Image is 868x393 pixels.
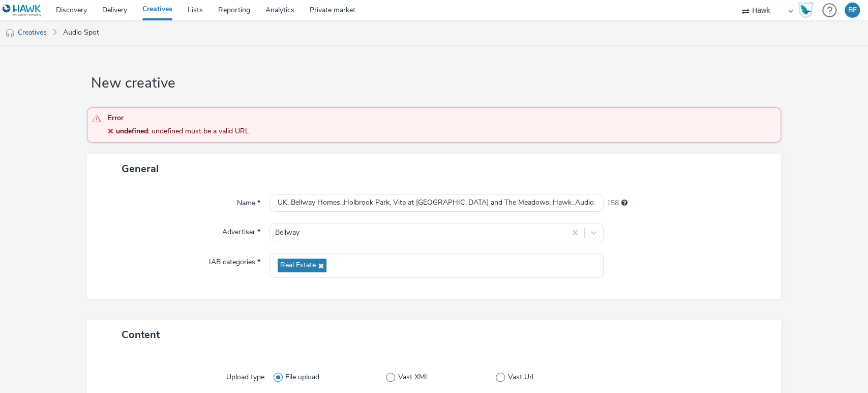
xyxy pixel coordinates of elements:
[3,4,42,17] img: undefined Logo
[116,126,149,136] strong: undefined :
[798,2,817,18] a: Hawk Academy
[285,372,319,382] span: File upload
[122,328,160,342] span: Content
[205,253,264,267] label: IAB categories *
[87,74,782,93] h1: New creative
[507,372,533,382] span: Vast Url
[5,28,15,38] img: audio
[58,20,104,45] a: Audio Spot
[233,194,264,208] label: Name *
[606,198,618,208] span: 158
[122,162,159,176] span: General
[848,3,857,18] div: BE
[270,194,604,212] input: Name
[398,372,429,382] span: Vast XML
[218,223,264,237] label: Advertiser *
[149,126,249,136] span: undefined must be a valid URL
[222,368,268,382] label: Upload type
[798,2,813,18] img: Hawk Academy
[280,261,316,270] span: Real Estate
[108,113,771,126] span: Error
[621,198,627,208] div: Maximum 255 characters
